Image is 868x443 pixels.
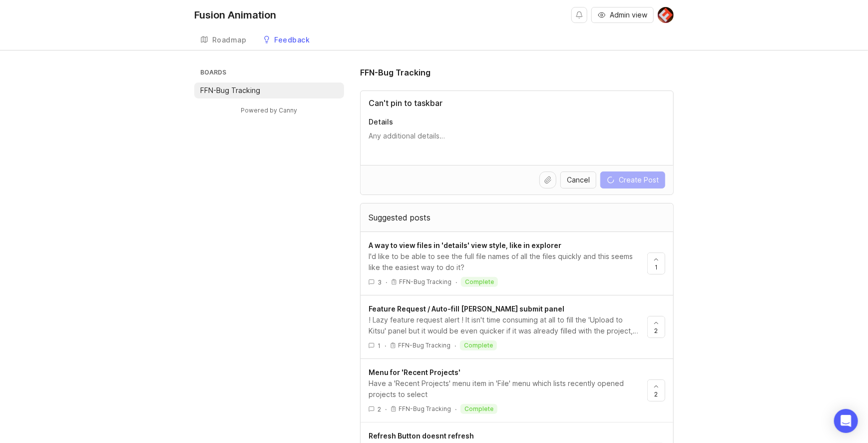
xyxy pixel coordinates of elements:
[655,326,658,335] span: 2
[658,7,674,23] img: Sara Bakalchuk
[454,341,456,350] div: ·
[369,97,665,109] input: Title
[399,278,451,286] p: FFN-Bug Tracking
[386,278,387,286] div: ·
[194,82,344,98] a: FFN-Bug Tracking
[655,390,658,398] span: 2
[647,252,665,274] button: 1
[369,314,639,336] div: ! Lazy feature request alert ! It isn't time consuming at all to fill the 'Upload to Kitsu' panel...
[398,341,450,349] p: FFN-Bug Tracking
[378,278,382,286] span: 3
[361,203,673,231] div: Suggested posts
[369,304,564,313] span: Feature Request / Auto-fill [PERSON_NAME] submit panel
[200,85,260,95] p: FFN-Bug Tracking
[567,175,590,185] span: Cancel
[378,341,381,350] span: 1
[369,241,561,249] span: A way to view files in 'details' view style, like in explorer
[655,263,658,271] span: 1
[571,7,587,23] button: Notifications
[369,303,647,350] a: Feature Request / Auto-fill [PERSON_NAME] submit panel! Lazy feature request alert ! It isn't tim...
[455,405,456,413] div: ·
[591,7,654,23] button: Admin view
[560,171,596,188] button: Cancel
[369,431,474,440] span: Refresh Button doesnt refresh
[212,36,247,43] div: Roadmap
[369,251,639,273] div: I'd like to be able to see the full file names of all the files quickly and this seems like the e...
[275,36,310,43] div: Feedback
[369,368,460,376] span: Menu for 'Recent Projects'
[385,341,386,350] div: ·
[240,104,299,116] a: Powered by Canny
[464,341,493,349] p: complete
[194,30,253,50] a: Roadmap
[647,379,665,401] button: 2
[610,10,647,20] span: Admin view
[378,405,381,413] span: 2
[369,117,665,127] p: Details
[369,367,647,414] a: Menu for 'Recent Projects'Have a 'Recent Projects' menu item in 'File' menu which lists recently ...
[465,278,494,286] p: complete
[369,131,665,151] textarea: Details
[369,240,647,287] a: A way to view files in 'details' view style, like in explorerI'd like to be able to see the full ...
[369,378,639,400] div: Have a 'Recent Projects' menu item in 'File' menu which lists recently opened projects to select
[647,316,665,338] button: 2
[257,30,316,50] a: Feedback
[198,66,344,80] h3: Boards
[834,409,858,433] div: Open Intercom Messenger
[464,405,493,413] p: complete
[360,66,431,78] h1: FFN-Bug Tracking
[194,10,276,20] div: Fusion Animation
[455,278,457,286] div: ·
[385,405,387,413] div: ·
[399,405,451,413] p: FFN-Bug Tracking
